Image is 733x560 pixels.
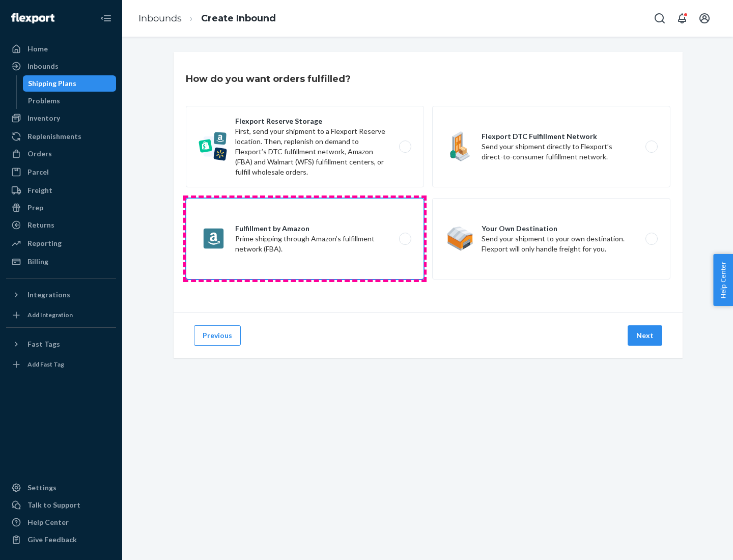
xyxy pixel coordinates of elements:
[201,13,276,24] a: Create Inbound
[6,480,116,496] a: Settings
[6,307,116,323] a: Add Integration
[6,531,116,548] button: Give Feedback
[138,13,182,24] a: Inbounds
[6,110,116,126] a: Inventory
[27,517,69,527] div: Help Center
[27,185,52,195] div: Freight
[628,325,662,346] button: Next
[27,203,43,213] div: Prep
[6,41,116,57] a: Home
[6,164,116,180] a: Parcel
[27,44,48,54] div: Home
[11,13,54,23] img: Flexport logo
[130,4,284,34] ol: breadcrumbs
[6,200,116,216] a: Prep
[27,483,57,493] div: Settings
[27,290,70,300] div: Integrations
[27,149,52,159] div: Orders
[23,75,117,92] a: Shipping Plans
[6,217,116,233] a: Returns
[650,8,670,29] button: Open Search Box
[194,325,241,346] button: Previous
[27,535,77,545] div: Give Feedback
[6,254,116,270] a: Billing
[6,287,116,303] button: Integrations
[27,131,81,142] div: Replenishments
[6,128,116,145] a: Replenishments
[28,96,60,106] div: Problems
[186,72,351,86] h3: How do you want orders fulfilled?
[6,497,116,513] a: Talk to Support
[6,514,116,530] a: Help Center
[96,8,116,29] button: Close Navigation
[28,78,76,89] div: Shipping Plans
[6,235,116,251] a: Reporting
[6,356,116,373] a: Add Fast Tag
[672,8,692,29] button: Open notifications
[694,8,715,29] button: Open account menu
[6,58,116,74] a: Inbounds
[27,113,60,123] div: Inventory
[27,311,73,319] div: Add Integration
[6,146,116,162] a: Orders
[27,257,48,267] div: Billing
[27,61,59,71] div: Inbounds
[27,220,54,230] div: Returns
[27,500,80,510] div: Talk to Support
[713,254,733,306] button: Help Center
[23,93,117,109] a: Problems
[27,238,62,248] div: Reporting
[27,360,64,369] div: Add Fast Tag
[6,182,116,199] a: Freight
[27,339,60,349] div: Fast Tags
[6,336,116,352] button: Fast Tags
[27,167,49,177] div: Parcel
